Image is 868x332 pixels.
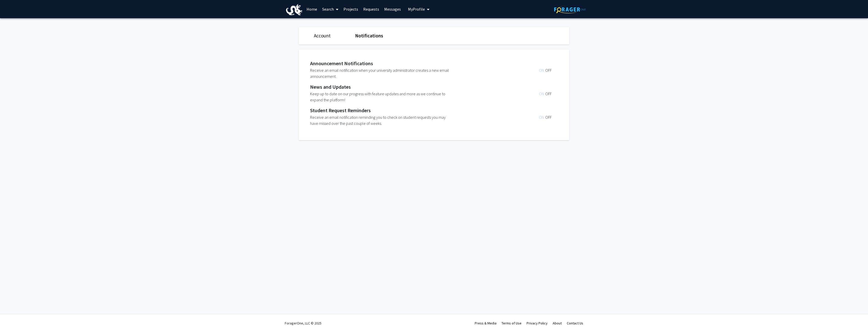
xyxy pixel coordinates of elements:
[285,314,321,332] div: ForagerOne, LLC © 2025
[355,33,383,39] a: Notifications
[545,68,552,73] span: OFF
[553,321,562,325] a: About
[320,0,341,18] a: Search
[545,91,552,96] span: OFF
[408,7,425,12] span: My Profile
[382,0,403,18] a: Messages
[310,107,555,114] div: Student Request Reminders
[4,309,21,328] iframe: Chat
[545,115,552,120] span: OFF
[286,4,302,15] img: Drexel University Logo
[310,91,453,103] div: Keep up to date on our progress with feature updates and more as we continue to expand the platform!
[314,33,331,39] a: Account
[539,91,545,96] span: ON
[310,67,453,79] div: Receive an email notification when your university administrator creates a new email announcement.
[304,0,320,18] a: Home
[341,0,361,18] a: Projects
[567,321,583,325] a: Contact Us
[310,83,555,91] div: News and Updates
[475,321,496,325] a: Press & Media
[554,6,586,13] img: ForagerOne Logo
[539,115,545,120] span: ON
[310,60,555,67] div: Announcement Notifications
[310,114,453,126] div: Receive an email notification reminding you to check on student requests you may have missed over...
[361,0,382,18] a: Requests
[502,321,522,325] a: Terms of Use
[539,68,545,73] span: ON
[527,321,548,325] a: Privacy Policy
